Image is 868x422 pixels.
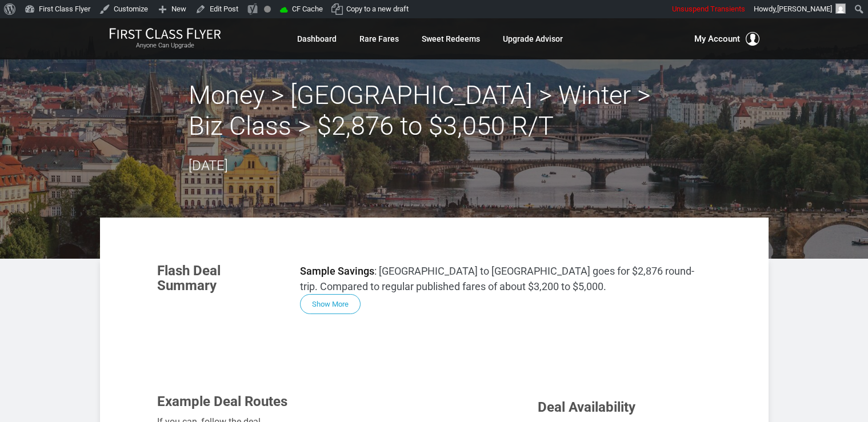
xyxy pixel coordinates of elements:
[672,5,745,13] span: Unsuspend Transients
[694,32,740,46] span: My Account
[538,399,635,415] span: Deal Availability
[300,265,374,277] strong: Sample Savings
[300,294,361,314] button: Show More
[297,29,337,49] a: Dashboard
[422,29,480,49] a: Sweet Redeems
[189,80,680,142] h2: Money > [GEOGRAPHIC_DATA] > Winter > Biz Class > $2,876 to $3,050 R/T
[157,393,287,409] span: Example Deal Routes
[359,29,399,49] a: Rare Fares
[777,5,832,13] span: [PERSON_NAME]
[109,27,221,39] img: First Class Flyer
[109,27,221,50] a: First Class FlyerAnyone Can Upgrade
[694,32,759,46] button: My Account
[109,42,221,50] small: Anyone Can Upgrade
[189,158,228,174] time: [DATE]
[300,263,711,294] p: : [GEOGRAPHIC_DATA] to [GEOGRAPHIC_DATA] goes for $2,876 round-trip. Compared to regular publishe...
[503,29,563,49] a: Upgrade Advisor
[157,263,283,294] h3: Flash Deal Summary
